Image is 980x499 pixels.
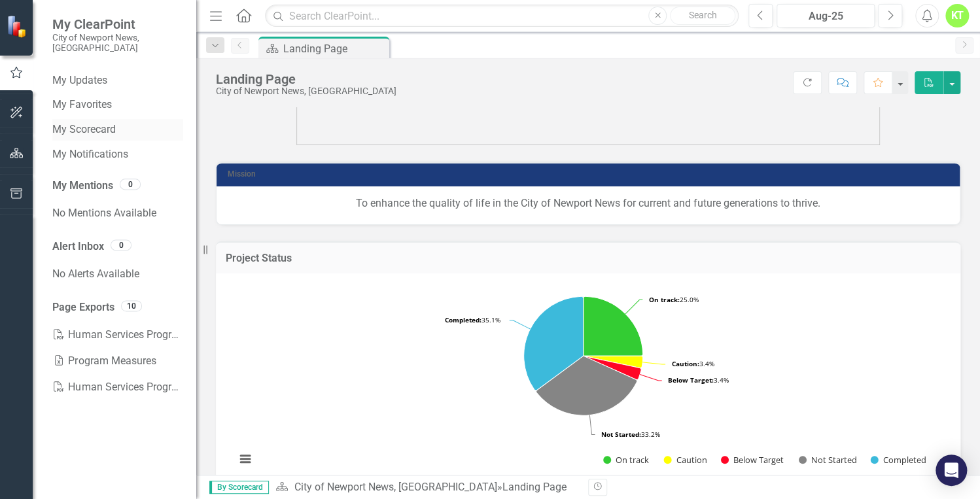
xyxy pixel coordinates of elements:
[229,283,947,479] div: Chart. Highcharts interactive chart.
[52,16,183,32] span: My ClearPoint
[52,97,183,112] a: My Favorites
[721,454,784,466] button: Show Below Target
[52,32,183,54] small: City of Newport News, [GEOGRAPHIC_DATA]
[670,7,735,25] button: Search
[265,5,739,27] input: Search ClearPoint...
[216,72,396,86] div: Landing Page
[120,179,141,190] div: 0
[601,430,660,439] text: 33.2%
[777,4,875,27] button: Aug-25
[230,196,947,211] p: To enhance the quality of life in the City of Newport News for current and future generations to ...
[121,300,142,311] div: 10
[52,239,104,254] a: Alert Inbox
[584,356,641,379] path: Below Target, 7.
[52,374,183,400] a: Human Services Programs
[672,359,714,368] text: 3.4%
[945,4,969,27] button: KT
[283,41,386,57] div: Landing Page
[52,73,183,88] a: My Updates
[663,454,706,466] button: Show Caution
[5,14,30,39] img: ClearPoint Strategy
[236,450,254,468] button: View chart menu, Chart
[52,348,183,374] a: Program Measures
[52,300,114,315] a: Page Exports
[445,315,500,324] text: 35.1%
[649,295,699,304] text: 25.0%
[226,252,951,264] h3: Project Status
[584,356,643,368] path: Caution, 7.
[52,122,183,137] a: My Scorecard
[668,375,714,385] tspan: Below Target:
[111,239,131,250] div: 0
[689,10,717,20] span: Search
[936,455,967,486] div: Open Intercom Messenger
[275,480,578,495] div: »
[536,356,637,415] path: Not Started, 69.
[52,147,183,162] a: My Notifications
[228,170,953,179] h3: Mission
[52,322,183,348] a: Human Services Programs
[216,86,396,96] div: City of Newport News, [GEOGRAPHIC_DATA]
[52,200,183,226] div: No Mentions Available
[883,454,926,466] text: Completed
[649,295,680,304] tspan: On track:
[294,481,497,493] a: City of Newport News, [GEOGRAPHIC_DATA]
[668,375,729,385] text: 3.4%
[672,359,699,368] tspan: Caution:
[870,454,925,466] button: Show Completed
[209,481,269,494] span: By Scorecard
[524,296,584,390] path: Completed, 73.
[781,9,870,24] div: Aug-25
[502,481,566,493] div: Landing Page
[603,454,649,466] button: Show On track
[601,430,641,439] tspan: Not Started:
[583,296,642,356] path: On track, 52.
[52,261,183,287] div: No Alerts Available
[799,454,856,466] button: Show Not Started
[229,283,937,479] svg: Interactive chart
[52,179,113,194] a: My Mentions
[445,315,481,324] tspan: Completed:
